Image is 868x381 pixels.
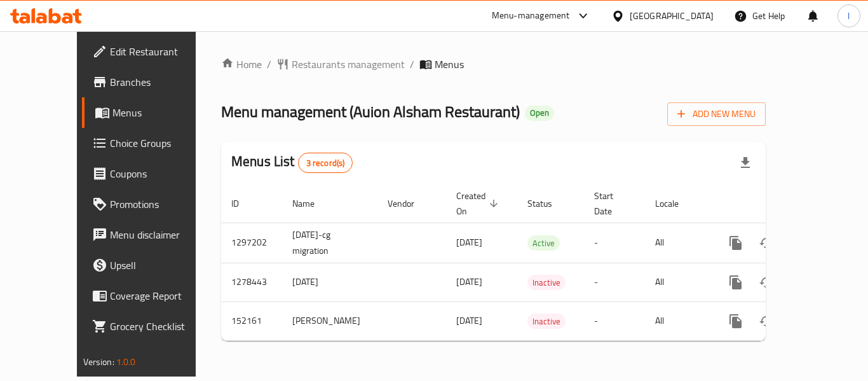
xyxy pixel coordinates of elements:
[721,306,751,336] button: more
[112,105,212,120] span: Menus
[584,301,645,340] td: -
[527,314,566,329] span: Inactive
[584,263,645,301] td: -
[527,196,569,211] span: Status
[82,311,222,342] a: Grocery Checklist
[221,57,766,72] nav: breadcrumb
[751,228,782,258] button: Change Status
[82,128,222,158] a: Choice Groups
[645,263,710,301] td: All
[298,153,353,173] div: Total records count
[110,74,212,90] span: Branches
[110,44,212,59] span: Edit Restaurant
[82,219,222,250] a: Menu disclaimer
[848,9,850,23] span: l
[82,67,222,97] a: Branches
[292,57,405,72] span: Restaurants management
[730,148,761,178] div: Export file
[83,354,114,370] span: Version:
[110,288,212,303] span: Coverage Report
[110,166,212,181] span: Coupons
[456,312,482,329] span: [DATE]
[82,250,222,281] a: Upsell
[221,57,262,72] a: Home
[721,267,751,298] button: more
[221,97,520,126] span: Menu management ( Auion Alsham Restaurant )
[584,223,645,263] td: -
[410,57,414,72] li: /
[677,106,756,122] span: Add New Menu
[721,228,751,258] button: more
[710,184,853,223] th: Actions
[221,223,282,263] td: 1297202
[630,9,714,23] div: [GEOGRAPHIC_DATA]
[231,152,353,173] h2: Menus List
[292,196,331,211] span: Name
[267,57,271,72] li: /
[116,354,136,370] span: 1.0.0
[276,57,405,72] a: Restaurants management
[388,196,431,211] span: Vendor
[751,306,782,336] button: Change Status
[751,267,782,298] button: Change Status
[282,263,377,301] td: [DATE]
[456,274,482,290] span: [DATE]
[221,184,853,341] table: enhanced table
[527,275,566,290] span: Inactive
[82,36,222,67] a: Edit Restaurant
[527,235,560,251] div: Active
[221,301,282,340] td: 152161
[527,314,566,329] div: Inactive
[525,106,554,121] div: Open
[435,57,464,72] span: Menus
[82,158,222,189] a: Coupons
[231,196,255,211] span: ID
[82,281,222,311] a: Coverage Report
[282,301,377,340] td: [PERSON_NAME]
[221,263,282,301] td: 1278443
[527,236,560,251] span: Active
[82,189,222,219] a: Promotions
[282,223,377,263] td: [DATE]-cg migration
[492,8,570,24] div: Menu-management
[525,107,554,118] span: Open
[82,97,222,128] a: Menus
[645,301,710,340] td: All
[655,196,695,211] span: Locale
[299,157,353,169] span: 3 record(s)
[645,223,710,263] td: All
[110,319,212,334] span: Grocery Checklist
[594,188,630,219] span: Start Date
[456,188,502,219] span: Created On
[110,227,212,242] span: Menu disclaimer
[110,258,212,273] span: Upsell
[456,234,482,251] span: [DATE]
[110,135,212,151] span: Choice Groups
[667,102,766,126] button: Add New Menu
[110,197,212,212] span: Promotions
